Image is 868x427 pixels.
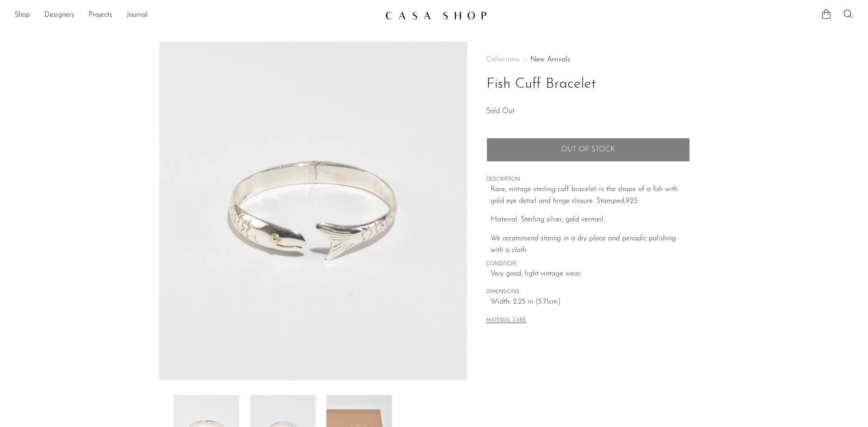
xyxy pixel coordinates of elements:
p: Rare, vintage sterling cuff bracelet in the shape of a fish with gold eye detail and hinge closur... [491,184,690,207]
span: CONDITION [486,260,690,268]
i: We recommend storing in a dry place and periodic polishing with a cloth. [491,235,676,254]
a: Designers [44,9,74,21]
a: Shop [14,9,30,21]
span: Width: 2.25 in (5.71cm) [491,296,690,308]
a: Journal [127,9,148,21]
a: New Arrivals [530,56,570,63]
span: DIMENSIONS [486,288,690,296]
p: Material: Sterling silver, gold vermeil. [491,214,690,226]
em: 925. [626,197,639,205]
button: Add to cart [486,138,690,161]
ul: NEW HEADER MENU [14,8,378,23]
nav: Breadcrumbs [486,56,690,63]
a: Projects [89,9,112,21]
h1: Fish Cuff Bracelet [486,73,690,96]
img: Fish Cuff Bracelet [159,42,467,380]
span: Collections [486,56,519,63]
span: Very good; light vintage wear. [491,268,690,280]
button: MATERIAL CARE [486,318,526,324]
span: Sold Out [486,108,514,115]
span: DESCRIPTION [486,176,690,184]
span: Out of stock [561,145,615,154]
nav: Desktop navigation [14,8,378,23]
